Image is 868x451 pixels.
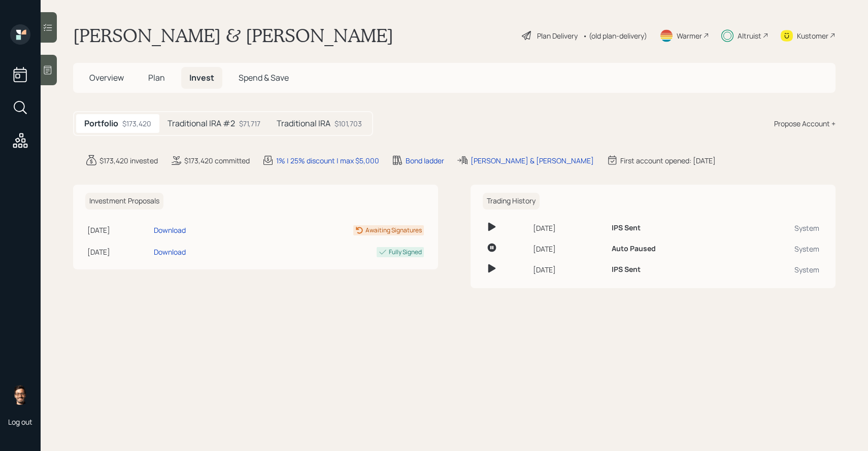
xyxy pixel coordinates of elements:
[471,155,594,166] div: [PERSON_NAME] & [PERSON_NAME]
[738,30,761,41] div: Altruist
[73,24,393,47] h1: [PERSON_NAME] & [PERSON_NAME]
[8,417,32,427] div: Log out
[154,247,186,257] div: Download
[583,30,647,41] div: • (old plan-delivery)
[533,223,603,233] div: [DATE]
[483,193,540,210] h6: Trading History
[612,265,641,274] h6: IPS Sent
[154,225,186,235] div: Download
[533,244,603,254] div: [DATE]
[677,30,702,41] div: Warmer
[87,247,150,257] div: [DATE]
[276,155,379,166] div: 1% | 25% discount | max $5,000
[406,155,444,166] div: Bond ladder
[239,118,260,129] div: $71,717
[239,72,289,83] span: Spend & Save
[89,72,124,83] span: Overview
[744,264,819,275] div: System
[389,248,422,257] div: Fully Signed
[797,30,828,41] div: Kustomer
[335,118,362,129] div: $101,703
[168,119,235,128] h5: Traditional IRA #2
[744,223,819,233] div: System
[774,118,836,129] div: Propose Account +
[537,30,578,41] div: Plan Delivery
[612,245,656,253] h6: Auto Paused
[87,225,150,235] div: [DATE]
[189,72,214,83] span: Invest
[365,226,422,235] div: Awaiting Signatures
[84,119,118,128] h5: Portfolio
[148,72,165,83] span: Plan
[99,155,158,166] div: $173,420 invested
[122,118,151,129] div: $173,420
[612,224,641,232] h6: IPS Sent
[277,119,330,128] h5: Traditional IRA
[744,244,819,254] div: System
[85,193,163,210] h6: Investment Proposals
[533,264,603,275] div: [DATE]
[10,385,30,405] img: sami-boghos-headshot.png
[620,155,716,166] div: First account opened: [DATE]
[184,155,250,166] div: $173,420 committed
